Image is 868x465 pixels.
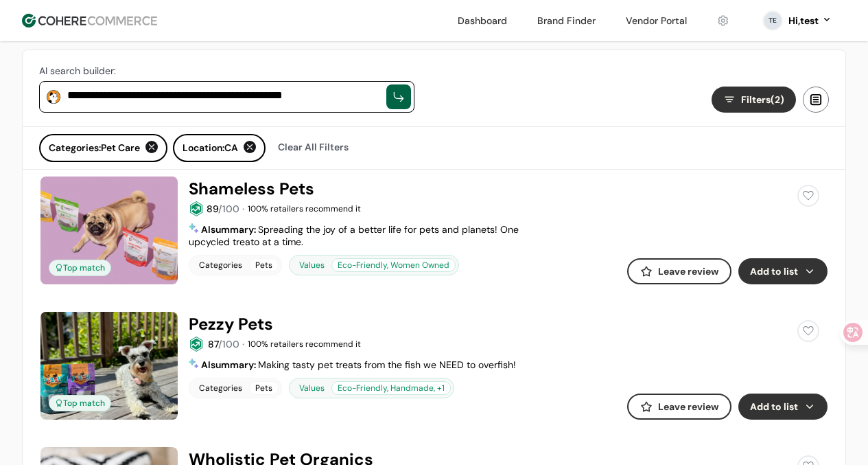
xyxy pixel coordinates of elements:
div: AI search builder: [39,64,414,78]
button: add to favorite [795,182,822,209]
span: Categories: Pet Care [49,141,140,155]
div: Hi, test [788,14,819,28]
span: Spreading the joy of a better life for pets and planets! One upcycled treato at a time. [189,223,519,248]
button: add to favorite [795,317,822,345]
span: summary [211,223,254,236]
button: Filters(2) [712,87,796,113]
span: Making tasty pet treats from the fish we NEED to overfish! [258,359,516,371]
svg: 0 percent [762,10,783,31]
span: AI : [201,359,258,371]
div: Clear All Filters [271,134,355,160]
span: AI : [201,223,258,236]
span: summary [211,359,254,371]
img: Cohere Logo [22,14,157,27]
span: Location: CA [183,141,238,155]
span: Filters (2) [741,93,784,107]
button: Hi,test [788,14,832,28]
